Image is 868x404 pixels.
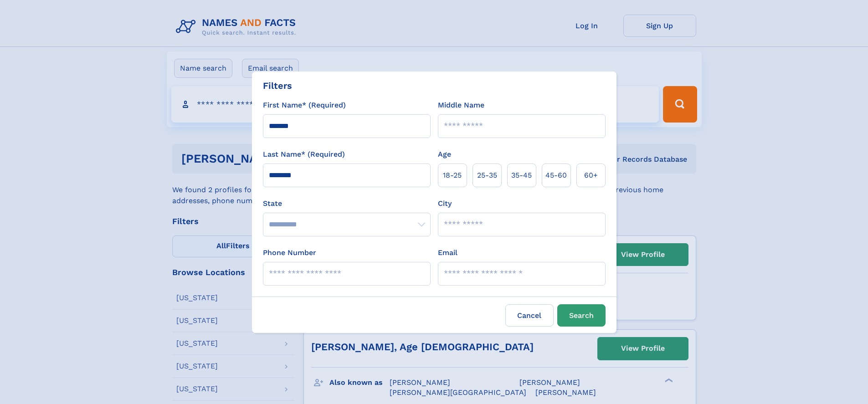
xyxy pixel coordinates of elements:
[438,247,457,258] label: Email
[511,170,532,181] span: 35‑45
[263,247,316,258] label: Phone Number
[263,149,345,160] label: Last Name* (Required)
[557,304,606,327] button: Search
[263,79,292,92] div: Filters
[263,198,431,209] label: State
[584,170,598,181] span: 60+
[438,198,452,209] label: City
[505,304,554,327] label: Cancel
[477,170,497,181] span: 25‑35
[438,149,451,160] label: Age
[263,100,346,111] label: First Name* (Required)
[438,100,484,111] label: Middle Name
[545,170,567,181] span: 45‑60
[443,170,462,181] span: 18‑25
